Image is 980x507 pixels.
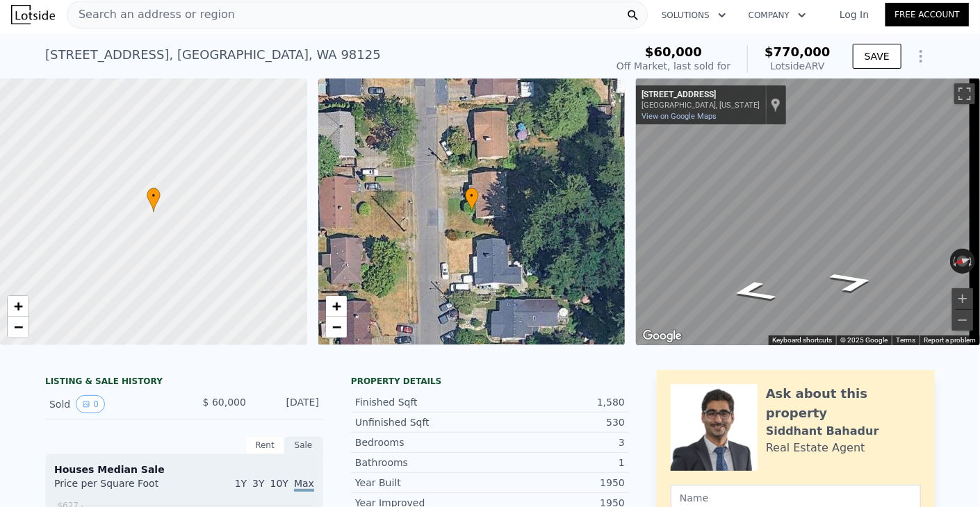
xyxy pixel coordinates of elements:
div: Ask about this property [766,384,921,423]
div: 530 [490,415,625,429]
div: 1 [490,456,625,469]
button: Solutions [651,3,737,28]
span: 3Y [252,478,264,489]
div: Bedrooms [355,435,490,449]
div: 1,580 [490,395,625,409]
div: 1950 [490,476,625,490]
span: $770,000 [765,44,831,59]
span: Max [294,478,314,492]
div: 3 [490,435,625,449]
a: Log In [823,8,885,22]
div: Finished Sqft [355,395,490,409]
button: SAVE [853,44,901,69]
button: Toggle fullscreen view [954,83,975,104]
div: Rent [245,436,284,454]
div: • [465,188,479,212]
span: + [14,297,23,315]
span: + [332,297,341,315]
div: Bathrooms [355,456,490,469]
div: Off Market, last sold for [616,59,730,73]
a: Free Account [885,3,969,26]
div: Property details [351,376,629,387]
a: Report a problem [924,336,976,344]
div: [STREET_ADDRESS] [642,90,760,101]
button: Zoom in [952,288,973,309]
div: Map [636,78,980,345]
button: Rotate counterclockwise [950,249,958,274]
div: LISTING & SALE HISTORY [45,376,323,390]
span: • [147,190,161,202]
a: Zoom out [8,317,28,338]
img: Lotside [11,5,55,24]
a: View on Google Maps [642,112,717,121]
img: Google [639,327,685,345]
button: Rotate clockwise [968,249,976,274]
button: Reset the view [949,253,977,270]
a: Zoom in [8,296,28,317]
a: Zoom in [326,296,347,317]
button: Company [737,3,817,28]
span: • [465,190,479,202]
span: − [14,318,23,335]
div: Sale [284,436,323,454]
span: © 2025 Google [840,336,888,344]
a: Terms (opens in new tab) [896,336,915,344]
span: $ 60,000 [203,397,246,408]
div: Sold [49,395,173,413]
div: Price per Square Foot [54,476,184,499]
a: Zoom out [326,317,347,338]
div: Year Built [355,476,490,490]
span: $60,000 [645,44,702,59]
div: Unfinished Sqft [355,415,490,429]
a: Show location on map [771,97,781,113]
div: Houses Median Sale [54,463,314,476]
button: View historical data [76,395,105,413]
span: 1Y [235,478,247,489]
button: Zoom out [952,310,973,331]
path: Go North, 3rd Ave NE [711,276,796,308]
div: • [147,188,161,212]
span: − [332,318,341,335]
a: Open this area in Google Maps (opens a new window) [639,327,685,345]
div: Street View [636,78,980,345]
path: Go South, 3rd Ave NE [810,266,895,297]
div: Real Estate Agent [766,440,865,456]
div: [STREET_ADDRESS] , [GEOGRAPHIC_DATA] , WA 98125 [45,45,381,65]
span: Search an address or region [67,6,235,23]
div: [DATE] [257,395,319,413]
button: Show Options [907,42,935,70]
div: [GEOGRAPHIC_DATA], [US_STATE] [642,101,760,110]
button: Keyboard shortcuts [772,335,832,345]
span: 10Y [270,478,288,489]
div: Siddhant Bahadur [766,423,879,440]
div: Lotside ARV [765,59,831,73]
